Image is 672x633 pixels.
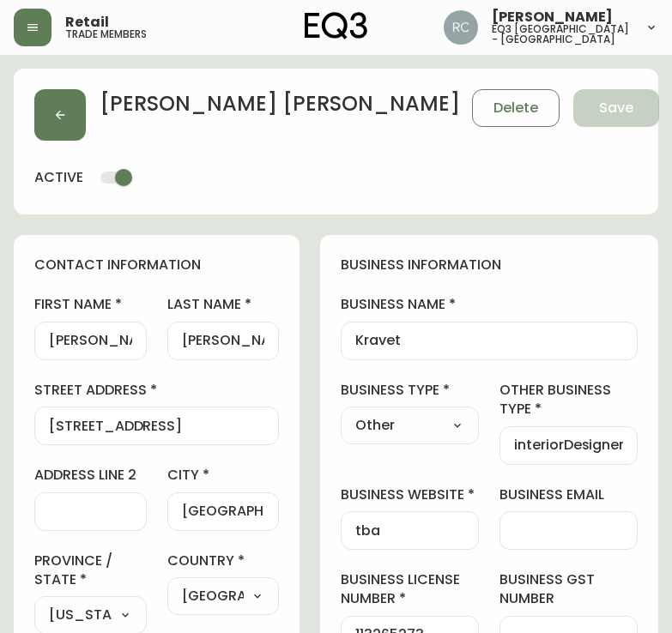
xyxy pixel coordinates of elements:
[341,256,638,274] h4: business information
[34,295,147,314] label: first name
[167,552,280,570] label: country
[444,10,478,45] img: 75cc83b809079a11c15b21e94bbc0507
[167,295,280,314] label: last name
[34,552,147,590] label: province / state
[34,381,279,400] label: street address
[341,295,638,314] label: business name
[492,24,631,45] h5: eq3 [GEOGRAPHIC_DATA] - [GEOGRAPHIC_DATA]
[305,12,368,39] img: logo
[493,99,538,118] span: Delete
[65,29,147,39] h5: trade members
[65,15,109,29] span: Retail
[34,168,83,187] h4: active
[499,485,638,504] label: business email
[492,10,613,24] span: [PERSON_NAME]
[341,485,479,504] label: business website
[341,570,479,609] label: business license number
[100,89,460,127] h2: [PERSON_NAME] [PERSON_NAME]
[34,466,147,485] label: address line 2
[34,256,279,274] h4: contact information
[499,570,638,609] label: business gst number
[341,381,479,400] label: business type
[355,522,464,539] input: https://www.designshop.com
[499,381,638,419] label: other business type
[167,466,280,485] label: city
[472,89,560,127] button: Delete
